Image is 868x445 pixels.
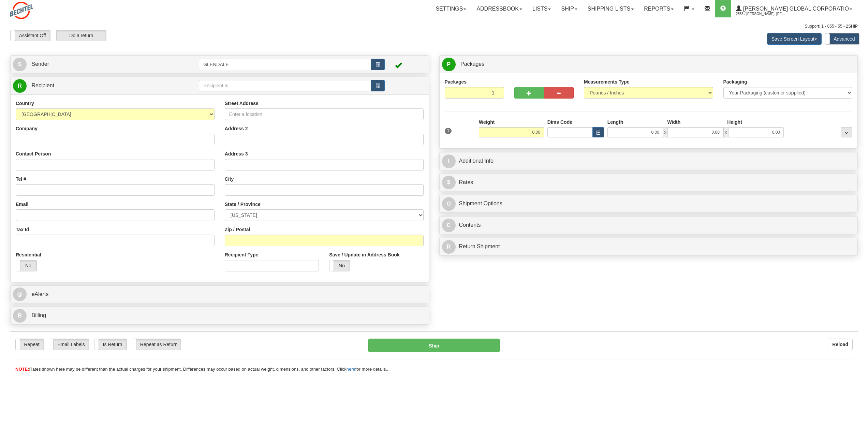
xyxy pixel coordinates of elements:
[49,339,89,350] label: Email Labels
[430,0,471,17] a: Settings
[225,176,234,182] label: City
[225,108,424,120] input: Enter a location
[731,0,857,17] a: [PERSON_NAME] Global Corporatio 2553 / [PERSON_NAME], [PERSON_NAME]
[16,100,34,107] label: Country
[556,0,582,17] a: Ship
[31,291,48,297] span: eAlerts
[31,83,54,88] span: Recipient
[442,240,855,254] a: RReturn Shipment
[442,57,855,71] a: P Packages
[583,0,639,17] a: Shipping lists
[94,339,127,350] label: Is Return
[741,6,849,12] span: [PERSON_NAME] Global Corporatio
[199,59,371,70] input: Sender Id
[828,339,853,350] button: Reload
[13,79,27,93] span: R
[199,80,371,91] input: Recipient Id
[13,287,27,301] span: @
[52,30,106,41] label: Do a return
[225,125,248,132] label: Address 2
[442,219,456,232] span: C
[442,176,456,189] span: $
[479,119,495,125] label: Weight
[841,127,852,137] div: ...
[442,240,456,254] span: R
[584,78,630,85] label: Measurements Type
[442,218,855,232] a: CContents
[736,11,787,17] span: 2553 / [PERSON_NAME], [PERSON_NAME]
[445,78,467,85] label: Packages
[13,309,426,323] a: B Billing
[663,127,668,137] span: x
[442,154,855,168] a: IAdditional Info
[329,260,350,271] label: No
[723,78,747,85] label: Packaging
[607,119,623,125] label: Length
[225,226,250,233] label: Zip / Postal
[13,58,27,71] span: S
[13,309,27,323] span: B
[16,150,51,157] label: Contact Person
[11,30,50,41] label: Assistant Off
[225,100,259,107] label: Street Address
[16,176,26,182] label: Tel #
[723,127,728,137] span: x
[16,226,29,233] label: Tax Id
[442,197,855,211] a: OShipment Options
[527,0,556,17] a: Lists
[225,150,248,157] label: Address 3
[825,33,859,44] label: Advanced
[445,128,452,134] span: 1
[16,201,28,208] label: Email
[442,197,456,211] span: O
[13,79,178,93] a: R Recipient
[442,58,456,71] span: P
[13,287,426,301] a: @ eAlerts
[460,61,484,67] span: Packages
[132,339,181,350] label: Repeat as Return
[225,201,261,208] label: State / Province
[16,251,41,258] label: Residential
[852,188,867,257] iframe: chat widget
[10,24,858,29] div: Support: 1 - 855 - 55 - 2SHIP
[471,0,527,17] a: Addressbook
[832,342,848,347] b: Reload
[547,119,572,125] label: Dims Code
[225,251,259,258] label: Recipient Type
[16,125,38,132] label: Company
[15,367,29,372] span: NOTE:
[31,61,49,67] span: Sender
[31,312,46,318] span: Billing
[16,260,36,271] label: No
[368,339,499,352] button: Ship
[16,339,44,350] label: Repeat
[10,366,858,373] div: Rates shown here may be different than the actual charges for your shipment. Differences may occu...
[329,251,399,258] label: Save / Update in Address Book
[767,33,822,45] button: Save Screen Layout
[10,2,33,19] img: logo2553.jpg
[639,0,679,17] a: Reports
[13,57,199,71] a: S Sender
[442,154,456,168] span: I
[727,119,742,125] label: Height
[442,176,855,190] a: $Rates
[667,119,680,125] label: Width
[347,367,355,372] a: here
